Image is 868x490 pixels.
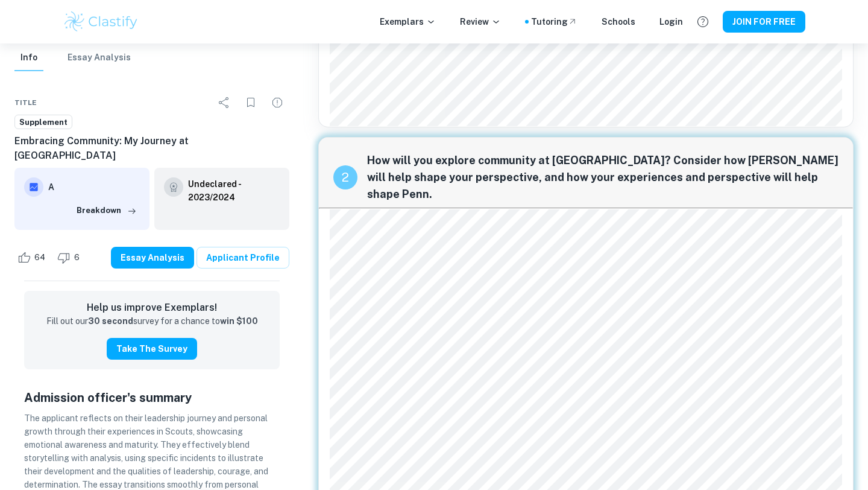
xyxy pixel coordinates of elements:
[239,91,263,115] div: Bookmark
[54,248,86,267] div: Dislike
[24,389,280,407] h5: Admission officer's summary
[14,134,289,163] h6: Embracing Community: My Journey at [GEOGRAPHIC_DATA]
[107,338,197,360] button: Take the Survey
[14,97,37,108] span: Title
[111,247,194,269] button: Essay Analysis
[693,11,713,32] button: Help and Feedback
[602,15,635,28] a: Schools
[14,248,52,267] div: Like
[265,91,289,115] div: Report issue
[531,15,577,28] a: Tutoring
[212,91,236,115] div: Share
[68,45,131,71] button: Essay Analysis
[14,45,43,71] button: Info
[46,315,258,328] p: Fill out our survey for a chance to
[14,115,72,130] a: Supplement
[220,316,258,326] strong: win $100
[197,247,289,269] a: Applicant Profile
[460,15,501,28] p: Review
[88,316,133,326] strong: 30 second
[15,116,72,129] span: Supplement
[28,252,52,264] span: 64
[68,252,86,264] span: 6
[380,15,436,28] p: Exemplars
[333,165,357,189] div: recipe
[63,10,139,34] img: Clastify logo
[48,180,140,194] h6: A
[74,202,140,220] button: Breakdown
[723,11,805,33] button: JOIN FOR FREE
[659,15,683,28] a: Login
[367,152,838,203] span: How will you explore community at [GEOGRAPHIC_DATA]? Consider how [PERSON_NAME] will help shape y...
[34,301,270,315] h6: Help us improve Exemplars!
[188,177,280,204] a: Undeclared - 2023/2024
